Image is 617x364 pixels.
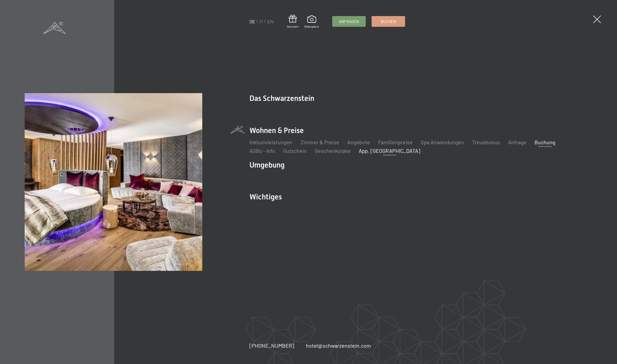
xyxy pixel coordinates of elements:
[249,147,275,154] a: AGBs - Info
[508,139,526,145] a: Anfrage
[25,93,202,271] img: Buchung
[267,18,274,24] a: EN
[381,19,396,24] span: Buchen
[259,18,263,24] a: IT
[332,16,365,26] a: Anfragen
[249,342,294,349] span: [PHONE_NUMBER]
[359,147,420,154] a: App. [GEOGRAPHIC_DATA]
[300,139,339,145] a: Zimmer & Preise
[249,342,294,349] a: [PHONE_NUMBER]
[534,139,555,145] a: Buchung
[249,139,292,145] a: Inklusivleistungen
[315,147,351,154] a: Geschenksidee
[306,342,371,349] a: hotel@schwarzenstein.com
[304,25,319,28] span: Bildergalerie
[347,139,370,145] a: Angebote
[249,18,255,24] a: DE
[472,139,500,145] a: Treuebonus
[287,15,298,28] a: Gutschein
[378,139,413,145] a: Familienpreise
[304,16,319,28] a: Bildergalerie
[339,19,359,24] span: Anfragen
[372,16,405,26] a: Buchen
[283,147,307,154] a: Gutschein
[287,25,298,28] span: Gutschein
[421,139,464,145] a: Spa Anwendungen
